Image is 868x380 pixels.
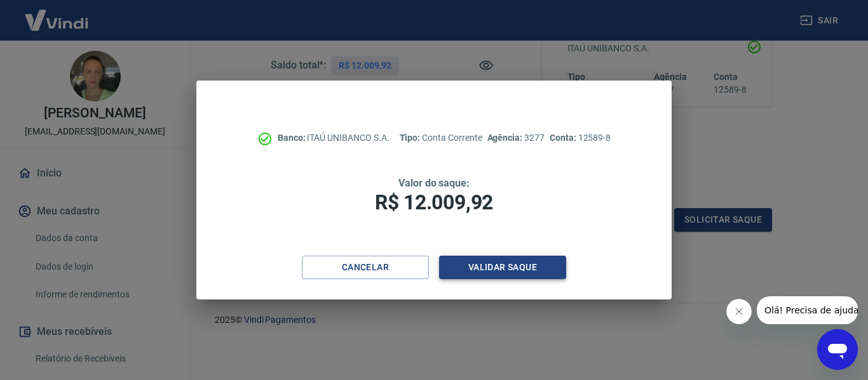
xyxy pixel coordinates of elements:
[400,133,423,143] span: Tipo:
[278,131,390,145] p: ITAÚ UNIBANCO S.A.
[757,296,858,324] iframe: Mensagem da empresa
[726,299,752,324] iframe: Fechar mensagem
[487,131,545,145] p: 3277
[550,131,611,145] p: 12589-8
[302,256,429,279] button: Cancelar
[8,9,107,19] span: Olá! Precisa de ajuda?
[439,256,566,279] button: Validar saque
[375,190,493,214] span: R$ 12.009,92
[817,329,858,370] iframe: Botão para abrir a janela de mensagens
[487,133,525,143] span: Agência:
[278,133,308,143] span: Banco:
[550,133,578,143] span: Conta:
[398,177,470,189] span: Valor do saque:
[400,131,482,145] p: Conta Corrente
